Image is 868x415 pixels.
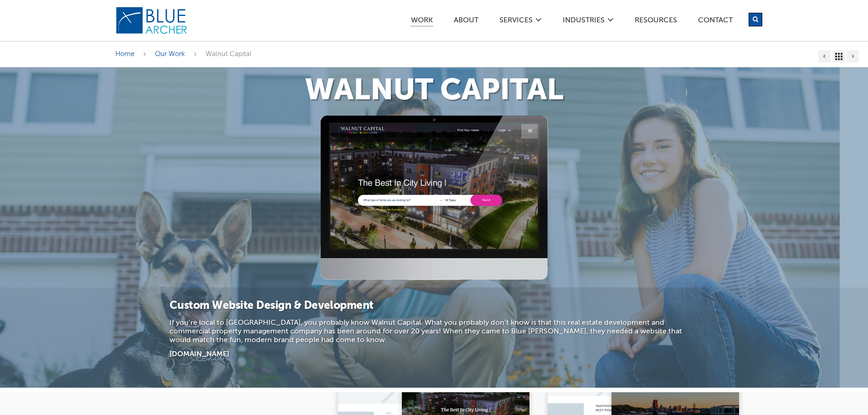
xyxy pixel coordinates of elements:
h3: Custom Website Design & Development [169,299,698,313]
a: Resources [634,17,678,26]
a: Work [411,17,433,27]
h1: Walnut Capital [115,77,753,106]
a: Home [115,51,134,57]
span: Walnut Capital [205,51,252,57]
a: [DOMAIN_NAME] [169,351,229,358]
a: Contact [698,17,733,26]
a: SERVICES [499,17,533,26]
a: ABOUT [453,17,479,26]
a: Industries [562,17,605,26]
a: Our Work [155,51,185,57]
p: If you’re local to [GEOGRAPHIC_DATA], you probably know Walnut Capital. What you probably don’t k... [169,319,698,345]
img: Blue Archer Logo [115,6,188,35]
